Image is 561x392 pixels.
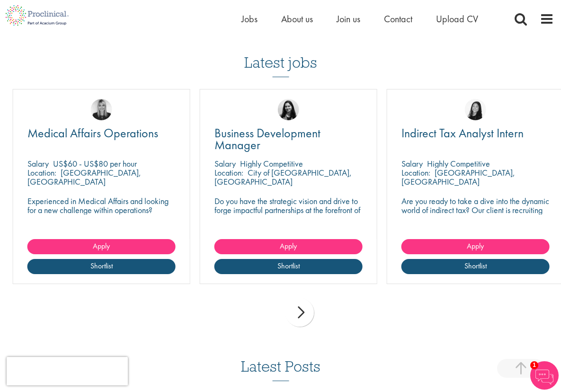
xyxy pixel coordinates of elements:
[285,298,314,327] div: next
[401,259,550,274] a: Shortlist
[214,196,363,241] p: Do you have the strategic vision and drive to forge impactful partnerships at the forefront of ph...
[240,158,303,169] p: Highly Competitive
[27,127,176,139] a: Medical Affairs Operations
[427,158,490,169] p: Highly Competitive
[401,167,430,178] span: Location:
[27,158,49,169] span: Salary
[467,241,484,251] span: Apply
[214,125,321,153] span: Business Development Manager
[241,13,258,25] a: Jobs
[384,13,412,25] a: Contact
[244,31,317,77] h3: Latest jobs
[281,13,313,25] a: About us
[214,158,236,169] span: Salary
[401,125,524,141] span: Indirect Tax Analyst Intern
[7,357,128,385] iframe: reCAPTCHA
[401,158,423,169] span: Salary
[214,259,363,274] a: Shortlist
[27,125,158,141] span: Medical Affairs Operations
[27,167,56,178] span: Location:
[214,239,363,254] a: Apply
[436,13,478,25] a: Upload CV
[93,241,110,251] span: Apply
[214,167,243,178] span: Location:
[401,239,550,254] a: Apply
[27,239,176,254] a: Apply
[241,358,321,381] h3: Latest Posts
[530,361,559,390] img: Chatbot
[401,127,550,139] a: Indirect Tax Analyst Intern
[214,127,363,151] a: Business Development Manager
[27,259,176,274] a: Shortlist
[337,13,360,25] a: Join us
[27,196,176,241] p: Experienced in Medical Affairs and looking for a new challenge within operations? Proclinical is ...
[278,99,299,120] img: Indre Stankeviciute
[27,167,141,187] p: [GEOGRAPHIC_DATA], [GEOGRAPHIC_DATA]
[280,241,297,251] span: Apply
[91,99,112,120] img: Janelle Jones
[53,158,137,169] p: US$60 - US$80 per hour
[401,167,515,187] p: [GEOGRAPHIC_DATA], [GEOGRAPHIC_DATA]
[465,99,486,120] img: Numhom Sudsok
[530,361,538,369] span: 1
[214,167,352,187] p: City of [GEOGRAPHIC_DATA], [GEOGRAPHIC_DATA]
[401,196,550,232] p: Are you ready to take a dive into the dynamic world of indirect tax? Our client is recruiting for...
